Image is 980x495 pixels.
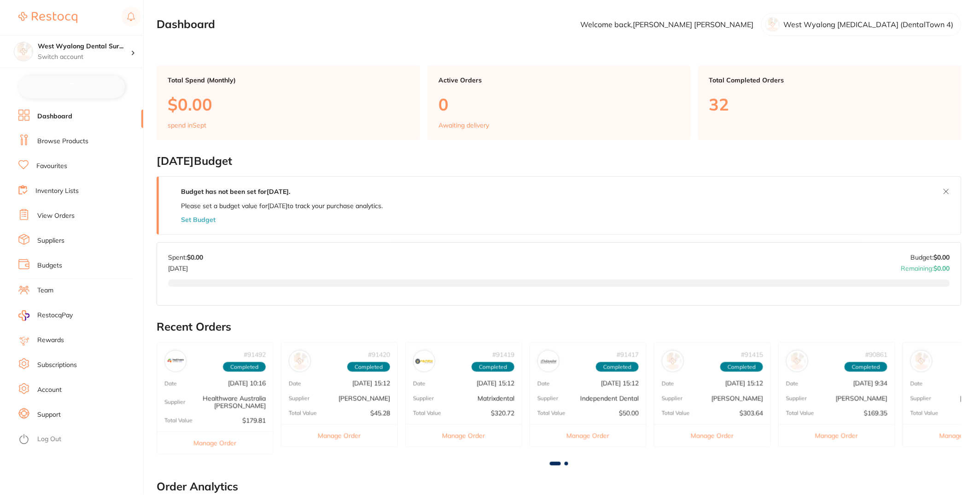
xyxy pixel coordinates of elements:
p: Budget: [911,254,950,261]
p: $0.00 [168,95,409,114]
p: $303.64 [740,409,763,417]
span: Completed [472,362,514,372]
span: Completed [223,362,266,372]
p: Total Value [413,410,441,416]
p: $179.81 [242,417,266,424]
a: Total Completed Orders32 [698,65,962,140]
p: Total Value [164,417,192,424]
a: Rewards [37,336,64,345]
a: Favourites [36,162,67,171]
span: Completed [845,362,887,372]
button: Set Budget [181,216,216,223]
p: Supplier [537,395,558,402]
span: Completed [596,362,639,372]
a: Restocq Logo [18,7,77,28]
a: Account [37,385,62,395]
button: Log Out [18,432,140,447]
img: Henry Schein Halas [664,352,682,370]
a: Suppliers [37,236,64,245]
p: [DATE] 15:12 [725,379,763,387]
a: Log Out [37,435,61,444]
a: Dashboard [37,112,72,121]
button: Manage Order [157,431,273,454]
button: Manage Order [654,424,770,447]
p: # 91417 [617,350,639,358]
p: Total Value [537,410,566,416]
p: [PERSON_NAME] [836,395,887,402]
p: Date [910,380,923,387]
p: Welcome back, [PERSON_NAME] [PERSON_NAME] [581,20,754,29]
button: Manage Order [530,424,646,447]
a: Browse Products [37,137,88,146]
button: Manage Order [281,424,397,447]
span: RestocqPay [37,311,73,320]
a: Inventory Lists [35,186,79,196]
span: Completed [347,362,390,372]
p: Total Value [786,410,814,416]
img: Independent Dental [540,352,557,370]
p: Total Value [289,410,317,416]
p: Date [289,380,301,387]
p: Total Spend (Monthly) [168,76,409,84]
img: Adam Dental [291,352,309,370]
p: 0 [438,95,680,114]
p: Please set a budget value for [DATE] to track your purchase analytics. [181,202,383,210]
p: Supplier [786,395,807,402]
p: [DATE] 10:16 [228,379,266,387]
p: [PERSON_NAME] [712,395,763,402]
p: Active Orders [438,76,680,84]
p: Total Value [910,410,939,416]
button: Manage Order [406,424,522,447]
p: Supplier [289,395,309,402]
a: Subscriptions [37,361,77,370]
p: Total Completed Orders [709,76,951,84]
strong: $0.00 [934,253,950,262]
h2: [DATE] Budget [157,155,962,168]
p: $169.35 [864,409,887,417]
strong: $0.00 [187,253,203,262]
p: $50.00 [619,409,639,417]
a: Active Orders0Awaiting delivery [427,65,691,140]
p: Date [786,380,799,387]
a: RestocqPay [18,310,73,321]
p: Spent: [168,254,203,261]
h2: Dashboard [157,18,215,31]
a: Budgets [37,261,62,270]
p: Date [537,380,550,387]
p: Supplier [164,399,185,405]
p: Remaining: [901,261,950,272]
p: # 91420 [368,350,390,358]
img: Healthware Australia Ridley [167,352,184,370]
img: Matrixdental [415,352,433,370]
h2: Order Analytics [157,480,962,493]
p: Date [662,380,674,387]
p: # 91419 [492,350,514,358]
a: Support [37,410,61,419]
p: # 91492 [244,350,266,358]
p: Independent Dental [580,395,639,402]
p: 32 [709,95,951,114]
p: [DATE] 9:34 [853,379,887,387]
p: Matrixdental [478,395,514,402]
p: [DATE] [168,261,203,272]
strong: $0.00 [934,264,950,273]
strong: Budget has not been set for [DATE] . [181,187,290,196]
p: Switch account [38,52,131,62]
p: Date [413,380,426,387]
p: $45.28 [370,409,390,417]
h2: Recent Orders [157,320,962,333]
h4: West Wyalong Dental Surgery (DentalTown 4) [38,42,131,51]
p: # 90861 [865,350,887,358]
img: RestocqPay [18,310,29,321]
p: $320.72 [491,409,514,417]
p: Healthware Australia [PERSON_NAME] [185,395,266,409]
p: spend in Sept [168,122,206,129]
p: [PERSON_NAME] [338,395,390,402]
a: Total Spend (Monthly)$0.00spend inSept [157,65,420,140]
button: Manage Order [779,424,895,447]
a: Team [37,286,53,295]
a: View Orders [37,211,75,221]
span: Completed [720,362,763,372]
p: Supplier [910,395,931,402]
p: [DATE] 15:12 [601,379,639,387]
